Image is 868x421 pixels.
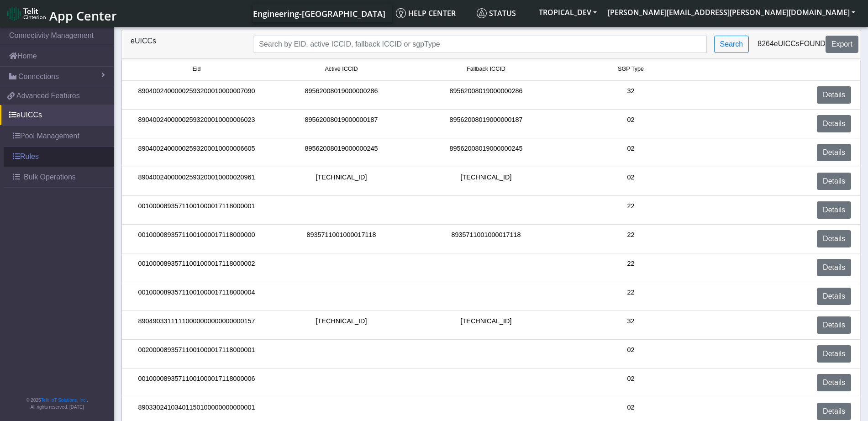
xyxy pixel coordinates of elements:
[253,4,385,22] a: Your current platform instance
[714,36,749,53] button: Search
[817,403,851,420] a: Details
[7,6,46,21] img: logo-telit-cinterion-gw-new.png
[477,8,487,18] img: status.svg
[817,144,851,161] a: Details
[414,173,558,190] div: [TECHNICAL_ID]
[800,40,826,47] span: found
[269,316,414,334] div: [TECHNICAL_ID]
[817,86,851,104] a: Details
[41,398,87,403] a: Telit IoT Solutions, Inc.
[817,345,851,363] a: Details
[817,230,851,247] a: Details
[124,374,269,391] div: 00100008935711001000017118000006
[124,403,269,420] div: 89033024103401150100000000000001
[49,7,117,24] span: App Center
[18,71,59,82] span: Connections
[4,126,114,146] a: Pool Management
[124,173,269,190] div: 89040024000002593200010000020961
[269,173,414,190] div: [TECHNICAL_ID]
[269,115,414,132] div: 89562008019000000187
[325,65,358,74] span: Active ICCID
[253,36,706,53] input: Search...
[533,4,602,21] button: TROPICAL_DEV
[124,316,269,334] div: 89049033111110000000000000000157
[558,403,703,420] div: 02
[253,8,385,19] span: Engineering-[GEOGRAPHIC_DATA]
[124,259,269,276] div: 00100008935711001000017118000002
[602,4,861,21] button: [PERSON_NAME][EMAIL_ADDRESS][PERSON_NAME][DOMAIN_NAME]
[558,230,703,247] div: 22
[396,8,456,18] span: Help center
[396,8,406,18] img: knowledge.svg
[124,115,269,132] div: 89040024000002593200010000006023
[124,86,269,104] div: 89040024000002593200010000007090
[16,90,80,101] span: Advanced Features
[774,40,800,47] span: eUICCs
[558,259,703,276] div: 22
[831,40,852,48] span: Export
[414,316,558,334] div: [TECHNICAL_ID]
[124,36,246,53] div: eUICCs
[269,230,414,247] div: 8935711001000017118
[817,259,851,276] a: Details
[477,8,516,18] span: Status
[817,115,851,132] a: Details
[618,65,644,74] span: SGP Type
[558,115,703,132] div: 02
[269,86,414,104] div: 89562008019000000286
[558,374,703,391] div: 02
[124,144,269,161] div: 89040024000002593200010000006605
[4,167,114,187] a: Bulk Operations
[817,316,851,334] a: Details
[817,288,851,305] a: Details
[392,4,473,22] a: Help center
[24,172,76,183] span: Bulk Operations
[558,288,703,305] div: 22
[817,374,851,391] a: Details
[826,36,858,53] button: Export
[414,86,558,104] div: 89562008019000000286
[192,65,200,74] span: Eid
[558,144,703,161] div: 02
[7,4,116,23] a: App Center
[124,345,269,363] div: 00200008935711001000017118000001
[414,115,558,132] div: 89562008019000000187
[269,144,414,161] div: 89562008019000000245
[124,288,269,305] div: 00100008935711001000017118000004
[558,173,703,190] div: 02
[558,345,703,363] div: 02
[4,147,114,167] a: Rules
[124,201,269,219] div: 00100008935711001000017118000001
[414,144,558,161] div: 89562008019000000245
[473,4,533,22] a: Status
[558,201,703,219] div: 22
[467,65,505,74] span: Fallback ICCID
[817,173,851,190] a: Details
[817,201,851,219] a: Details
[558,316,703,334] div: 32
[758,40,774,47] span: 8264
[414,230,558,247] div: 8935711001000017118
[558,86,703,104] div: 32
[124,230,269,247] div: 00100008935711001000017118000000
